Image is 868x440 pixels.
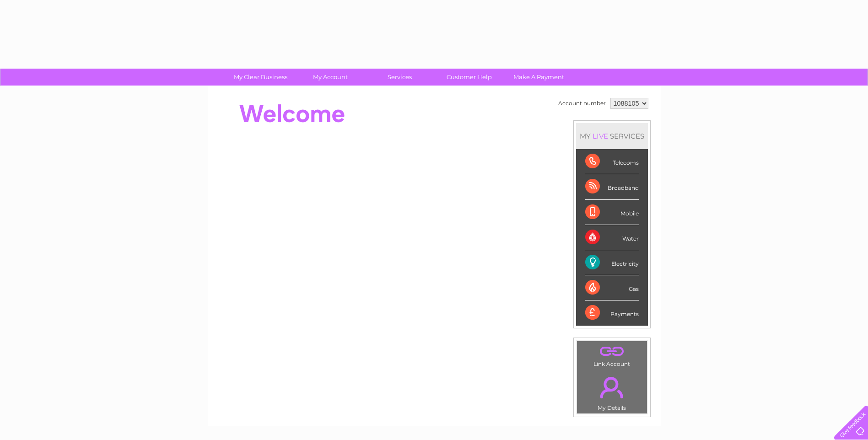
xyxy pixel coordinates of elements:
a: My Clear Business [223,69,298,86]
div: MY SERVICES [576,123,648,149]
a: Customer Help [431,69,507,86]
a: . [579,343,645,360]
div: Electricity [585,250,639,275]
a: Make A Payment [501,69,577,86]
div: Gas [585,275,639,300]
a: Services [362,69,437,86]
a: My Account [292,69,368,86]
td: Account number [556,96,608,111]
div: Telecoms [585,149,639,174]
td: Link Account [577,341,647,370]
a: . [579,371,645,403]
div: Water [585,225,639,250]
td: My Details [577,369,647,414]
div: Payments [585,300,639,325]
div: Broadband [585,174,639,199]
div: Mobile [585,200,639,225]
div: LIVE [591,132,610,140]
